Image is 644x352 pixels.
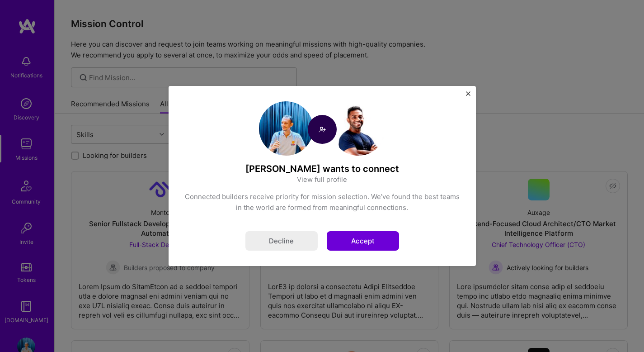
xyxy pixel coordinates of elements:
[466,91,470,101] button: Close
[327,231,399,251] button: Accept
[297,175,347,184] a: View full profile
[184,191,461,213] div: Connected builders receive priority for mission selection. We’ve found the best teams in the worl...
[259,101,313,156] img: User Avatar
[308,115,337,144] img: Connect
[331,101,385,156] img: User Avatar
[184,163,461,175] h4: [PERSON_NAME] wants to connect
[245,231,318,251] button: Decline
